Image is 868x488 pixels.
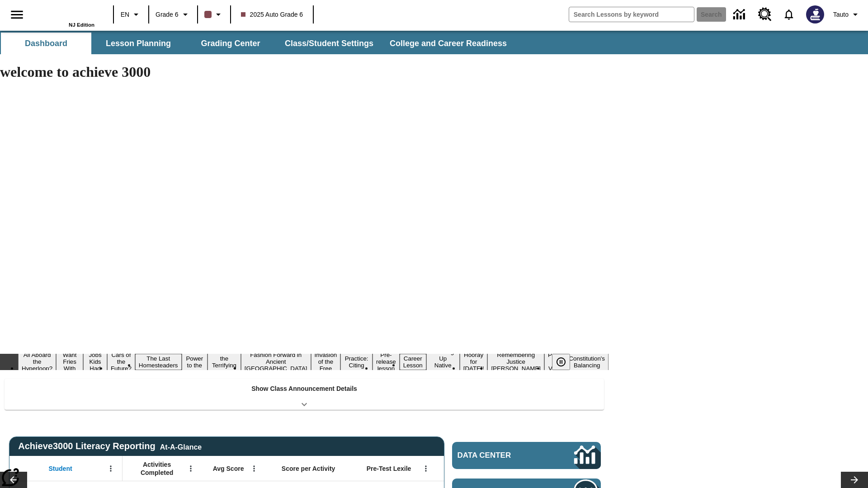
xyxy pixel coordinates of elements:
input: search field [569,7,694,22]
span: Avg Score [213,465,244,473]
button: Open Menu [104,462,118,475]
button: Slide 7 Attack of the Terrifying Tomatoes [208,347,241,377]
span: Student [49,465,72,473]
button: Open Menu [247,462,261,475]
button: Language: EN, Select a language [117,6,146,23]
span: EN [121,10,129,19]
button: Profile/Settings [830,6,864,23]
a: Data Center [452,442,601,469]
button: Slide 2 Do You Want Fries With That? [56,343,83,380]
button: Slide 3 Dirty Jobs Kids Had To Do [83,343,107,380]
button: Slide 16 Point of View [544,350,565,373]
button: Pause [552,354,570,370]
a: Home [36,4,94,22]
button: Slide 13 Cooking Up Native Traditions [426,347,460,377]
button: Select a new avatar [801,3,830,26]
button: Lesson carousel, Next [841,472,868,488]
span: Data Center [458,451,543,460]
span: NJ Edition [69,22,94,28]
button: Class color is dark brown. Change class color [201,6,227,23]
a: Notifications [777,3,801,26]
div: Pause [552,354,579,370]
button: Slide 6 Solar Power to the People [182,347,208,377]
button: Slide 12 Career Lesson [400,354,426,370]
span: Tauto [833,10,849,19]
span: Score per Activity [282,465,335,473]
div: Home [36,3,94,28]
button: Grade: Grade 6, Select a grade [152,6,194,23]
button: Slide 17 The Constitution's Balancing Act [565,347,609,377]
button: Dashboard [1,33,91,54]
img: Avatar [806,5,824,23]
button: Slide 4 Cars of the Future? [107,350,135,373]
button: Slide 5 The Last Homesteaders [135,354,182,370]
button: Open Menu [419,462,433,475]
span: Achieve3000 Literacy Reporting [18,441,202,451]
button: Open Menu [184,462,198,475]
span: Pre-Test Lexile [367,465,411,473]
button: Slide 9 The Invasion of the Free CD [311,343,341,380]
span: Grade 6 [156,10,179,19]
button: Class/Student Settings [278,33,381,54]
button: Slide 10 Mixed Practice: Citing Evidence [340,347,373,377]
a: Data Center [728,2,753,27]
button: Slide 11 Pre-release lesson [373,350,400,373]
p: Show Class Announcement Details [251,384,357,394]
button: Grading Center [185,33,276,54]
button: Lesson Planning [93,33,184,54]
span: Activities Completed [127,460,187,477]
button: Slide 15 Remembering Justice O'Connor [487,350,544,373]
a: Resource Center, Will open in new tab [753,2,777,27]
button: Slide 8 Fashion Forward in Ancient Rome [241,350,311,373]
span: 2025 Auto Grade 6 [241,10,303,19]
button: Slide 1 All Aboard the Hyperloop? [18,350,56,373]
div: At-A-Glance [160,441,202,451]
button: College and Career Readiness [382,33,514,54]
button: Slide 14 Hooray for Constitution Day! [460,350,488,373]
button: Open side menu [4,1,30,28]
div: Show Class Announcement Details [5,379,604,410]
